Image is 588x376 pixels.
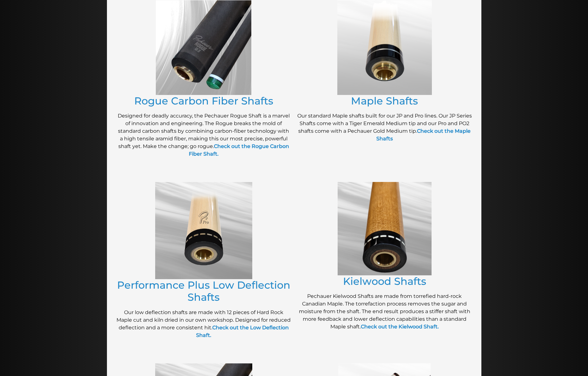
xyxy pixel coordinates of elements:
[116,112,291,158] p: Designed for deadly accuracy, the Pechauer Rogue Shaft is a marvel of innovation and engineering....
[376,128,471,142] a: Check out the Maple Shafts
[343,275,426,287] a: Kielwood Shafts
[134,95,273,107] a: Rogue Carbon Fiber Shafts
[116,309,291,339] p: Our low deflection shafts are made with 12 pieces of Hard Rock Maple cut and kiln dried in our ow...
[351,95,418,107] a: Maple Shafts
[361,324,439,330] a: Check out the Kielwood Shaft.
[297,112,472,143] p: Our standard Maple shafts built for our JP and Pro lines. Our JP Series Shafts come with a Tiger ...
[117,279,290,303] a: Performance Plus Low Deflection Shafts
[196,325,289,338] a: Check out the Low Deflection Shaft.
[297,292,472,331] p: Pechauer Kielwood Shafts are made from torrefied hard-rock Canadian Maple. The torrefaction proce...
[189,143,289,157] a: Check out the Rogue Carbon Fiber Shaft.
